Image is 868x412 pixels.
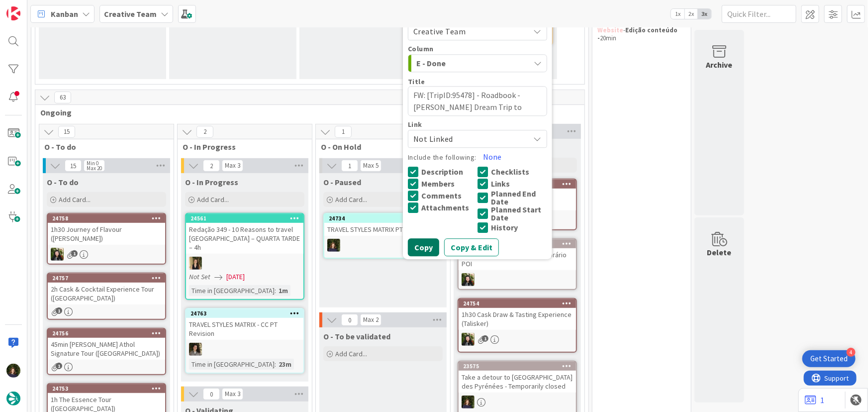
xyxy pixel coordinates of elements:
[408,178,478,190] button: Members
[186,343,303,356] div: MS
[189,285,275,296] div: Time in [GEOGRAPHIC_DATA]
[462,333,475,346] img: BC
[52,330,165,337] div: 24756
[459,299,576,308] div: 24754
[408,87,547,116] textarea: FW: [TripID:95478] - Roadbook - [PERSON_NAME] Dream Trip to [GEOGRAPHIC_DATA]!!
[413,27,466,37] span: Creative Team
[324,223,442,236] div: TRAVEL STYLES MATRIX PT - FAMILY
[48,283,165,305] div: 2h Cask & Cocktail Experience Tour ([GEOGRAPHIC_DATA])
[597,26,679,42] strong: Edição conteúdo -
[59,195,91,204] span: Add Card...
[335,126,352,138] span: 1
[51,248,64,261] img: BC
[48,274,165,283] div: 24757
[189,272,210,281] i: Not Set
[186,214,303,254] div: 24561Redação 349 - 10 Reasons to travel [GEOGRAPHIC_DATA] – QUARTA TARDE – 4h
[847,348,856,357] div: 4
[444,238,499,256] button: Copy & Edit
[276,359,294,370] div: 23m
[421,168,463,176] span: Description
[203,388,220,400] span: 0
[421,204,469,211] span: Attachments
[56,363,62,369] span: 1
[71,250,78,257] span: 1
[491,206,547,221] span: Planned Start Date
[186,309,303,318] div: 24763
[56,308,62,314] span: 1
[104,9,157,19] b: Creative Team
[324,239,442,252] div: MC
[408,202,478,213] button: Attachments
[707,246,732,258] div: Delete
[408,190,478,202] button: Comments
[186,309,303,340] div: 24763TRAVEL STYLES MATRIX - CC PT Revision
[52,385,165,392] div: 24753
[706,59,733,71] div: Archive
[408,238,439,256] button: Copy
[491,190,547,206] span: Planned End Date
[183,142,299,152] span: O - In Progress
[203,160,220,172] span: 2
[65,160,82,172] span: 15
[191,215,303,222] div: 24561
[323,177,361,187] span: O - Paused
[408,154,477,161] label: Include the following:
[363,317,379,322] div: Max 2
[413,132,525,146] span: Not Linked
[324,214,442,223] div: 24734
[276,285,290,296] div: 1m
[341,160,358,172] span: 1
[185,177,238,187] span: O - In Progress
[186,318,303,340] div: TRAVEL STYLES MATRIX - CC PT Revision
[335,349,367,358] span: Add Card...
[87,161,98,166] div: Min 0
[52,215,165,222] div: 24758
[54,92,71,103] span: 63
[459,273,576,286] div: BC
[189,343,202,356] img: MS
[477,148,508,166] button: None
[491,180,510,188] span: Links
[186,223,303,254] div: Redação 349 - 10 Reasons to travel [GEOGRAPHIC_DATA] – QUARTA TARDE – 4h
[225,163,240,168] div: Max 3
[197,195,229,204] span: Add Card...
[459,308,576,330] div: 1h30 Cask Draw & Tasting Experience (Talisker)
[40,107,572,117] span: Ongoing
[463,300,576,307] div: 24754
[408,46,434,53] span: Column
[491,168,529,176] span: Checklists
[48,223,165,245] div: 1h30 Journey of Flavour ([PERSON_NAME])
[48,248,165,261] div: BC
[196,126,213,138] span: 2
[186,257,303,270] div: SP
[321,142,438,152] span: O - On Hold
[459,396,576,409] div: MC
[408,55,547,73] button: E - Done
[323,331,390,341] span: O - To be validated
[408,121,422,128] span: Link
[6,6,20,20] img: Visit kanbanzone.com
[48,214,165,223] div: 24758
[324,214,442,236] div: 24734TRAVEL STYLES MATRIX PT - FAMILY
[275,359,276,370] span: :
[47,177,79,187] span: O - To do
[478,178,547,190] button: Links
[189,257,202,270] img: SP
[87,166,102,171] div: Max 20
[408,166,478,178] button: Description
[21,1,45,13] span: Support
[186,214,303,223] div: 24561
[6,364,20,378] img: MC
[698,9,711,19] span: 3x
[341,314,358,326] span: 0
[48,338,165,360] div: 45min [PERSON_NAME] Athol Signature Tour ([GEOGRAPHIC_DATA])
[462,396,475,409] img: MC
[51,8,78,20] span: Kanban
[684,9,698,19] span: 2x
[482,335,488,342] span: 1
[48,329,165,338] div: 24756
[421,192,462,200] span: Comments
[335,195,367,204] span: Add Card...
[802,350,856,367] div: Open Get Started checklist, remaining modules: 4
[491,223,518,231] span: History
